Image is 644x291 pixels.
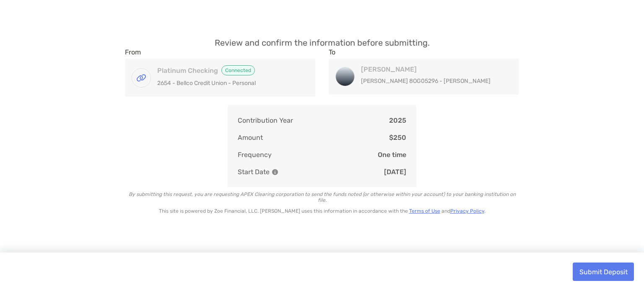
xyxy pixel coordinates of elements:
label: From [125,48,141,56]
p: [PERSON_NAME] 8OG05296 - [PERSON_NAME] [361,76,503,86]
p: Amount [238,132,263,143]
p: Review and confirm the information before submitting. [125,38,519,48]
h4: Platinum Checking [157,65,299,75]
span: Connected [221,65,255,75]
p: Start Date [238,167,278,177]
img: Information Icon [272,169,278,175]
p: Frequency [238,149,272,160]
img: Platinum Checking [132,69,151,87]
p: Contribution Year [238,115,293,126]
p: 2025 [389,115,406,126]
img: Roth IRA [336,67,354,86]
a: Terms of Use [409,208,440,214]
a: Privacy Policy [450,208,484,214]
p: This site is powered by Zoe Financial, LLC. [PERSON_NAME] uses this information in accordance wit... [125,208,519,214]
label: To [329,48,335,56]
h4: [PERSON_NAME] [361,65,503,73]
p: One time [378,149,406,160]
p: By submitting this request, you are requesting APEX Clearing corporation to send the funds noted ... [125,191,519,203]
p: 2654 - Bellco Credit Union - Personal [157,78,299,88]
p: $250 [389,132,406,143]
p: [DATE] [384,167,406,177]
